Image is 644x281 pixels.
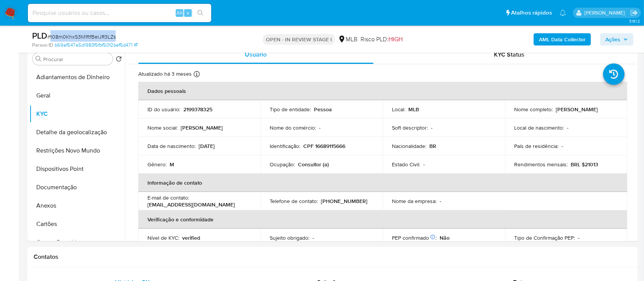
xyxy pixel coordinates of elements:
[147,124,178,131] p: Nome social :
[392,106,405,113] p: Local :
[338,35,358,44] div: MLB
[29,178,125,197] button: Documentação
[29,233,125,252] button: Contas Bancárias
[600,33,633,45] button: Ações
[187,9,189,16] span: s
[245,50,267,59] span: Usuário
[298,161,329,168] p: Consultor (a)
[392,161,420,168] p: Estado Civil :
[584,9,628,16] p: carlos.guerra@mercadopago.com.br
[312,234,314,241] p: -
[32,42,53,49] b: Person ID
[29,123,125,141] button: Detalhe da geolocalização
[630,9,638,17] a: Sair
[29,68,125,86] button: Adiantamentos de Dinheiro
[539,33,586,45] b: AML Data Collector
[605,33,620,45] span: Ações
[392,234,437,241] p: PEP confirmado :
[147,143,196,149] p: Data de nascimento :
[392,198,437,205] p: Nome da empresa :
[270,106,311,113] p: Tipo de entidade :
[392,143,426,149] p: Nacionalidade :
[147,106,180,113] p: ID do usuário :
[29,105,125,123] button: KYC
[270,161,295,168] p: Ocupação :
[561,143,563,149] p: -
[147,201,235,208] p: [EMAIL_ADDRESS][DOMAIN_NAME]
[170,161,174,168] p: M
[578,234,579,241] p: -
[28,8,211,18] input: Pesquise usuários ou casos...
[181,124,223,131] p: [PERSON_NAME]
[514,143,558,149] p: País de residência :
[182,234,200,241] p: verified
[147,234,179,241] p: Nível de KYC :
[34,253,632,261] h1: Contatos
[43,56,110,63] input: Procurar
[319,124,320,131] p: -
[29,197,125,215] button: Anexos
[29,160,125,178] button: Dispositivos Point
[199,143,215,149] p: [DATE]
[116,56,122,64] button: Retornar ao pedido padrão
[629,18,640,24] span: 3.161.2
[314,106,332,113] p: Pessoa
[423,161,425,168] p: -
[138,70,192,78] p: Atualizado há 3 meses
[147,161,167,168] p: Gênero :
[193,8,208,18] button: search-icon
[270,143,300,149] p: Identificação :
[36,56,42,62] button: Procurar
[556,106,598,113] p: [PERSON_NAME]
[431,124,432,131] p: -
[147,194,189,201] p: E-mail de contato :
[270,124,316,131] p: Nome do comércio :
[321,198,367,205] p: [PHONE_NUMBER]
[440,198,441,205] p: -
[29,86,125,105] button: Geral
[567,124,568,131] p: -
[303,143,345,149] p: CPF 16689115666
[560,10,566,16] a: Notificações
[440,234,450,241] p: Não
[514,124,564,131] p: Local de nascimento :
[138,82,627,100] th: Dados pessoais
[270,234,309,241] p: Sujeito obrigado :
[408,106,419,113] p: MLB
[29,215,125,233] button: Cartões
[138,174,627,192] th: Informação de contato
[571,161,598,168] p: BRL $21013
[514,161,568,168] p: Rendimentos mensais :
[511,9,552,17] span: Atalhos rápidos
[32,29,47,42] b: PLD
[388,35,403,44] span: HIGH
[183,106,212,113] p: 2199378325
[55,42,138,49] a: b69af547a5d1983f5fbf50f2bef5d471
[361,35,403,44] span: Risco PLD:
[270,198,318,205] p: Telefone de contato :
[392,124,428,131] p: Soft descriptor :
[534,33,591,45] button: AML Data Collector
[176,9,183,16] span: Alt
[514,106,553,113] p: Nome completo :
[29,141,125,160] button: Restrições Novo Mundo
[429,143,436,149] p: BR
[47,33,116,41] span: # t08m0KhxS3M1ftfBelJR3LZs
[263,34,335,45] p: OPEN - IN REVIEW STAGE I
[494,50,524,59] span: KYC Status
[514,234,575,241] p: Tipo de Confirmação PEP :
[138,210,627,229] th: Verificação e conformidade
